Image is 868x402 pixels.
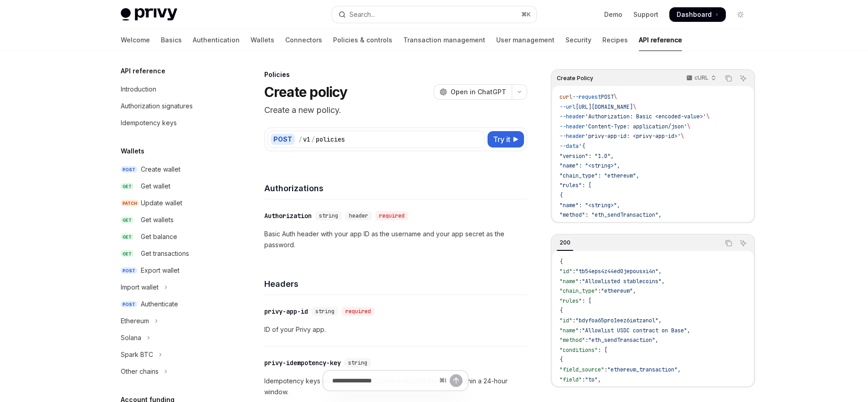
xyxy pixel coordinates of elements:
[733,7,748,22] button: Toggle dark mode
[264,229,527,250] p: Basic Auth header with your app ID as the username and your app secret as the password.
[560,142,579,150] span: --data
[582,278,662,285] span: "Allowlisted stablecoins"
[601,287,633,295] span: "ethereum"
[585,123,687,130] span: 'Content-Type: application/json'
[598,287,601,295] span: :
[572,317,575,324] span: :
[121,349,153,360] div: Spark BTC
[113,98,230,114] a: Authorization signatures
[113,346,230,363] button: Toggle Spark BTC section
[496,29,555,51] a: User management
[560,182,591,189] span: "rules": [
[264,307,308,316] div: privy-app-id
[560,93,572,101] span: curl
[141,214,174,225] div: Get wallets
[141,248,189,259] div: Get transactions
[678,366,681,373] span: ,
[285,29,322,51] a: Connectors
[121,267,137,274] span: POST
[557,75,593,82] span: Create Policy
[121,101,193,112] div: Authorization signatures
[113,262,230,279] a: POSTExport wallet
[113,363,230,380] button: Toggle Other chains section
[121,217,134,224] span: GET
[560,162,620,169] span: "name": "<string>",
[633,10,658,19] a: Support
[614,93,617,101] span: \
[403,29,485,51] a: Transaction management
[687,123,690,130] span: \
[560,386,591,393] span: "operator"
[113,330,230,346] button: Toggle Solana section
[687,327,690,334] span: ,
[560,268,572,275] span: "id"
[348,359,367,366] span: string
[723,237,734,249] button: Copy the contents from the code block
[121,200,139,207] span: PATCH
[141,265,180,276] div: Export wallet
[560,336,585,344] span: "method"
[121,301,137,308] span: POST
[585,113,706,120] span: 'Authorization: Basic <encoded-value>'
[560,113,585,120] span: --header
[560,376,582,383] span: "field"
[560,346,598,354] span: "conditions"
[316,135,345,144] div: policies
[607,366,678,373] span: "ethereum_transaction"
[633,103,636,111] span: \
[560,366,604,373] span: "field_source"
[121,8,177,21] img: light logo
[560,307,563,314] span: {
[193,29,240,51] a: Authentication
[264,211,312,220] div: Authorization
[565,29,591,51] a: Security
[582,297,591,305] span: : [
[121,282,159,293] div: Import wallet
[332,6,536,23] button: Open search
[141,299,178,310] div: Authenticate
[639,29,682,51] a: API reference
[121,315,149,326] div: Ethereum
[121,332,141,343] div: Solana
[560,103,575,111] span: --url
[113,161,230,178] a: POSTCreate wallet
[575,268,658,275] span: "tb54eps4z44ed0jepousxi4n"
[560,221,607,229] span: "conditions": [
[121,117,177,128] div: Idempotency keys
[264,278,527,290] h4: Headers
[723,72,734,84] button: Copy the contents from the code block
[681,71,720,86] button: cURL
[633,287,636,295] span: ,
[121,29,150,51] a: Welcome
[595,386,607,393] span: "eq"
[681,132,684,140] span: \
[560,202,620,209] span: "name": "<string>",
[591,386,595,393] span: :
[557,237,573,248] div: 200
[113,178,230,194] a: GETGet wallet
[319,212,338,219] span: string
[141,181,170,192] div: Get wallet
[121,183,134,190] span: GET
[434,84,512,100] button: Open in ChatGPT
[264,104,527,117] p: Create a new policy.
[601,93,614,101] span: POST
[264,70,527,79] div: Policies
[582,327,687,334] span: "Allowlist USDC contract on Base"
[121,234,134,240] span: GET
[582,376,585,383] span: :
[737,72,749,84] button: Ask AI
[560,211,662,219] span: "method": "eth_sendTransaction",
[264,182,527,194] h4: Authorizations
[113,81,230,97] a: Introduction
[560,192,563,199] span: {
[121,166,137,173] span: POST
[488,131,524,148] button: Try it
[560,123,585,130] span: --header
[113,245,230,262] a: GETGet transactions
[598,346,607,354] span: : [
[121,146,144,157] h5: Wallets
[121,66,165,76] h5: API reference
[560,172,639,179] span: "chain_type": "ethereum",
[560,317,572,324] span: "id"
